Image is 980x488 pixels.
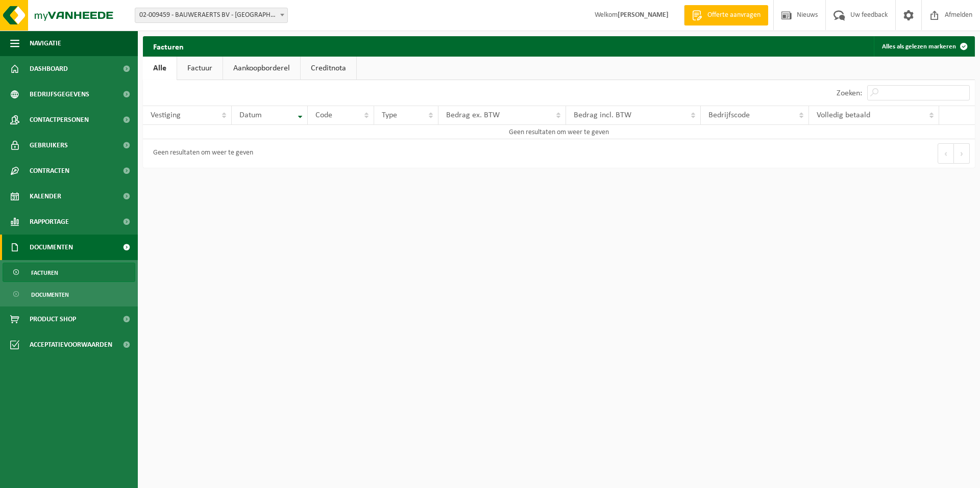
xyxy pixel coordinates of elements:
[446,111,500,119] span: Bedrag ex. BTW
[3,285,135,304] a: Documenten
[3,263,135,282] a: Facturen
[708,111,750,119] span: Bedrijfscode
[30,56,68,82] span: Dashboard
[30,107,89,133] span: Contactpersonen
[574,111,631,119] span: Bedrag incl. BTW
[874,36,974,57] button: Alles als gelezen markeren
[30,82,89,107] span: Bedrijfsgegevens
[938,143,954,164] button: Previous
[30,184,61,209] span: Kalender
[30,133,68,158] span: Gebruikers
[31,263,58,282] span: Facturen
[239,111,262,119] span: Datum
[30,235,73,260] span: Documenten
[135,8,288,23] span: 02-009459 - BAUWERAERTS BV - ANTWERPEN
[31,285,69,304] span: Documenten
[382,111,397,119] span: Type
[954,143,970,164] button: Next
[151,111,181,119] span: Vestiging
[223,57,300,80] a: Aankoopborderel
[837,89,862,97] label: Zoeken:
[177,57,223,80] a: Factuur
[684,5,768,25] a: Offerte aanvragen
[30,332,112,357] span: Acceptatievoorwaarden
[148,144,253,163] div: Geen resultaten om weer te geven
[143,36,194,56] h2: Facturen
[817,111,870,119] span: Volledig betaald
[143,57,177,80] a: Alle
[705,10,763,20] span: Offerte aanvragen
[30,31,61,56] span: Navigatie
[618,11,669,19] strong: [PERSON_NAME]
[143,125,975,139] td: Geen resultaten om weer te geven
[301,57,356,80] a: Creditnota
[30,158,69,184] span: Contracten
[30,209,69,235] span: Rapportage
[5,466,170,488] iframe: chat widget
[315,111,332,119] span: Code
[135,8,287,22] span: 02-009459 - BAUWERAERTS BV - ANTWERPEN
[30,306,76,332] span: Product Shop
